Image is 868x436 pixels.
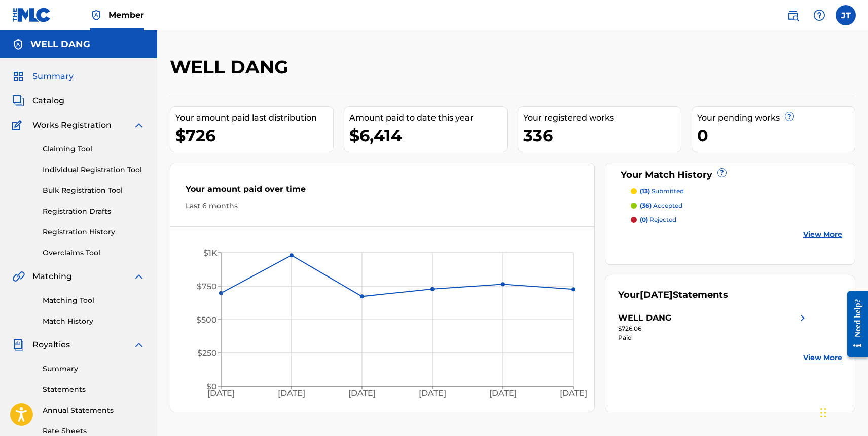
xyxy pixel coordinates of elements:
[43,165,145,175] a: Individual Registration Tool
[489,389,517,399] tspan: [DATE]
[108,9,144,21] span: Member
[207,389,235,399] tspan: [DATE]
[43,248,145,258] a: Overclaims Tool
[618,333,809,342] div: Paid
[419,389,446,399] tspan: [DATE]
[640,187,650,195] span: (13)
[618,312,671,324] div: WELL DANG
[697,124,855,147] div: 0
[631,187,843,196] a: (13) submitted
[523,112,681,124] div: Your registered works
[12,8,51,22] img: MLC Logo
[349,124,507,147] div: $6,414
[175,112,333,124] div: Your amount paid last distribution
[203,248,218,258] tspan: $1K
[813,9,825,21] img: help
[631,201,843,210] a: (36) accepted
[43,364,145,374] a: Summary
[836,5,856,25] div: User Menu
[631,215,843,224] a: (0) rejected
[618,288,728,302] div: Your Statements
[133,339,145,351] img: expand
[618,312,809,342] a: WELL DANGright chevron icon$726.06Paid
[12,38,24,51] img: Accounts
[43,227,145,237] a: Registration History
[817,387,868,436] iframe: Chat Widget
[618,324,809,333] div: $726.06
[90,9,102,21] img: Top Rightsholder
[12,270,25,283] img: Matching
[783,5,803,25] a: Public Search
[718,169,726,177] span: ?
[640,201,682,210] p: accepted
[12,95,24,107] img: Catalog
[197,282,217,291] tspan: $750
[640,202,652,209] span: (36)
[523,124,681,147] div: 336
[43,295,145,306] a: Matching Tool
[803,352,842,363] a: View More
[840,283,868,365] iframe: Resource Center
[618,168,843,182] div: Your Match History
[12,70,24,83] img: Summary
[697,112,855,124] div: Your pending works
[133,119,145,131] img: expand
[797,312,809,324] img: right chevron icon
[640,216,648,223] span: (0)
[170,56,294,78] h2: WELL DANG
[43,185,145,196] a: Bulk Registration Tool
[175,124,333,147] div: $726
[196,315,217,325] tspan: $500
[278,389,305,399] tspan: [DATE]
[785,112,793,121] span: ?
[349,112,507,124] div: Amount paid to date this year
[32,70,74,83] span: Summary
[30,38,90,50] h5: WELL DANG
[560,389,588,399] tspan: [DATE]
[206,382,217,391] tspan: $0
[12,70,74,83] a: SummarySummary
[12,95,64,107] a: CatalogCatalog
[43,144,145,154] a: Claiming Tool
[803,229,842,240] a: View More
[809,5,829,25] div: Help
[12,339,24,351] img: Royalties
[348,389,376,399] tspan: [DATE]
[640,187,684,196] p: submitted
[32,339,70,351] span: Royalties
[32,119,112,131] span: Works Registration
[43,405,145,416] a: Annual Statements
[186,183,579,201] div: Your amount paid over time
[640,215,676,224] p: rejected
[43,206,145,217] a: Registration Drafts
[43,316,145,327] a: Match History
[787,9,799,21] img: search
[186,201,579,211] div: Last 6 months
[32,270,72,283] span: Matching
[197,348,217,358] tspan: $250
[640,289,673,300] span: [DATE]
[12,119,25,131] img: Works Registration
[32,95,64,107] span: Catalog
[133,270,145,283] img: expand
[43,384,145,395] a: Statements
[820,398,826,428] div: Drag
